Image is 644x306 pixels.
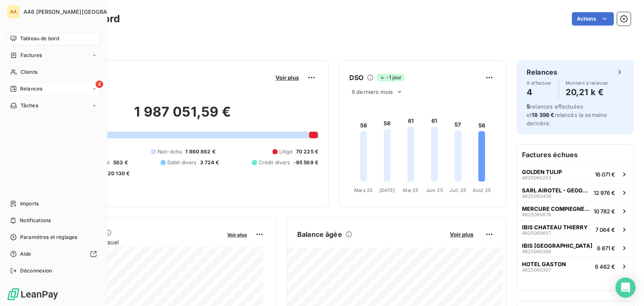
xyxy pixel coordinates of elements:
button: Voir plus [447,231,476,238]
span: 4625060203 [522,175,551,180]
h6: Relances [527,67,557,77]
span: 4625060307 [522,267,551,272]
a: Paramètres et réglages [7,231,100,244]
span: 4625060386 [522,249,551,254]
h4: 20,21 k € [566,86,608,99]
div: Open Intercom Messenger [615,277,636,298]
span: 6 871 € [597,245,615,252]
span: Paramètres et réglages [20,233,77,241]
span: Imports [20,200,39,207]
span: Montant à relancer [566,80,608,86]
h6: Factures échues [517,145,634,165]
span: GOLDEN TULIP [522,169,562,175]
button: Actions [572,12,614,26]
button: SARL AIROTEL - GEOGRAPHOTEL462506043812 976 € [517,183,634,202]
span: 1 860 862 € [185,148,216,156]
span: 3 724 € [200,159,219,166]
span: Voir plus [450,231,473,238]
span: Chiffre d'affaires mensuel [47,238,221,246]
button: Voir plus [273,74,301,81]
span: 70 225 € [296,148,318,156]
a: Imports [7,197,100,210]
button: HOTEL GASTON46250603076 462 € [517,257,634,275]
tspan: Mai 25 [403,187,418,193]
span: Tâches [21,102,38,109]
button: Voir plus [225,231,249,238]
span: Clients [21,68,37,76]
span: 4 [96,80,103,88]
span: 4625060438 [522,194,551,199]
h6: DSO [349,73,364,83]
span: 563 € [113,159,128,166]
span: relances effectuées et relancés la semaine dernière. [527,103,607,127]
span: Débit divers [167,159,197,166]
span: Non-échu [158,148,182,156]
span: -95 569 € [293,159,318,166]
span: -20 130 € [105,170,130,177]
span: Tableau de bord [20,35,59,42]
span: À effectuer [527,80,552,86]
span: 6 462 € [595,263,615,270]
span: Voir plus [227,232,247,238]
span: SARL AIROTEL - GEOGRAPHOTEL [522,187,590,194]
span: HOTEL GASTON [522,261,566,267]
span: Déconnexion [20,267,52,275]
span: 18 398 € [532,112,554,118]
span: IBIS CHATEAU THIERRY [522,224,588,231]
a: Clients [7,65,100,79]
tspan: [DATE] [379,187,395,193]
span: 4625060678 [522,212,551,217]
a: Aide [7,247,100,261]
span: 7 064 € [595,226,615,233]
button: IBIS [GEOGRAPHIC_DATA]46250603866 871 € [517,239,634,257]
span: Notifications [20,217,51,224]
tspan: Juil. 25 [449,187,466,193]
span: Voir plus [275,74,299,81]
a: Tâches [7,99,100,112]
tspan: Juin 25 [426,187,443,193]
span: 6 derniers mois [352,88,393,95]
span: -1 jour [377,74,404,81]
h4: 4 [527,86,552,99]
span: 5 [527,103,530,110]
h6: Balance âgée [297,229,342,239]
img: Logo LeanPay [7,288,59,301]
tspan: Août 25 [473,187,491,193]
button: GOLDEN TULIP462506020316 071 € [517,165,634,183]
a: Tableau de bord [7,32,100,45]
button: MERCURE COMPIEGNE - STGHC462506067810 782 € [517,202,634,220]
span: 16 071 € [595,171,615,178]
span: 10 782 € [594,208,615,215]
span: 4625060657 [522,231,551,236]
span: Factures [21,52,42,59]
div: AA [7,5,20,18]
span: Crédit divers [259,159,290,166]
span: MERCURE COMPIEGNE - STGHC [522,205,590,212]
span: Litige [279,148,293,156]
span: Relances [20,85,42,93]
span: Aide [20,250,31,258]
span: 12 976 € [594,189,615,196]
span: IBIS [GEOGRAPHIC_DATA] [522,242,592,249]
a: Factures [7,49,100,62]
tspan: Mars 25 [354,187,373,193]
h2: 1 987 051,59 € [47,104,318,129]
span: A46 [PERSON_NAME][GEOGRAPHIC_DATA] [23,8,139,15]
button: IBIS CHATEAU THIERRY46250606577 064 € [517,220,634,239]
a: 4Relances [7,82,100,96]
